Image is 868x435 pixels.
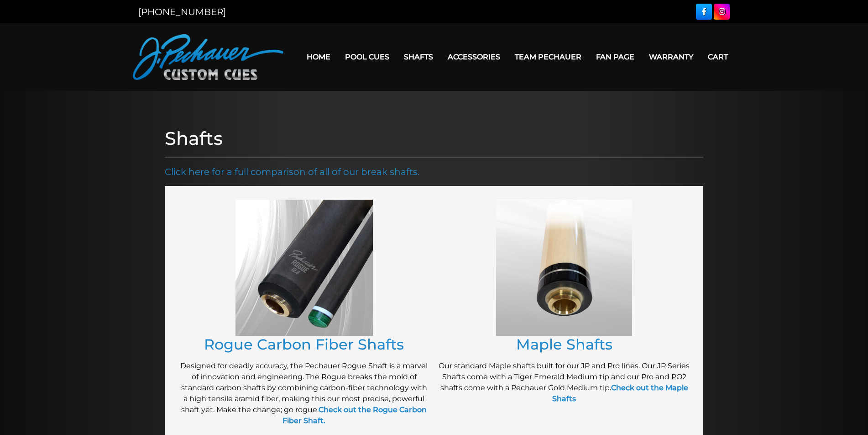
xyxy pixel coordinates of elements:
[552,383,688,403] a: Check out the Maple Shafts
[299,45,338,69] a: Home
[165,166,419,177] a: Click here for a full comparison of all of our break shafts.
[589,45,642,69] a: Fan Page
[642,45,701,69] a: Warranty
[701,45,735,69] a: Cart
[138,6,226,17] a: [PHONE_NUMBER]
[204,335,404,353] a: Rogue Carbon Fiber Shafts
[178,361,429,426] p: Designed for deadly accuracy, the Pechauer Rogue Shaft is a marvel of innovation and engineering....
[507,45,589,69] a: Team Pechauer
[397,45,440,69] a: Shafts
[338,45,397,69] a: Pool Cues
[440,45,507,69] a: Accessories
[282,405,427,425] a: Check out the Rogue Carbon Fiber Shaft.
[516,335,612,353] a: Maple Shafts
[133,34,283,80] img: Pechauer Custom Cues
[439,361,690,404] p: Our standard Maple shafts built for our JP and Pro lines. Our JP Series Shafts come with a Tiger ...
[165,127,703,149] h1: Shafts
